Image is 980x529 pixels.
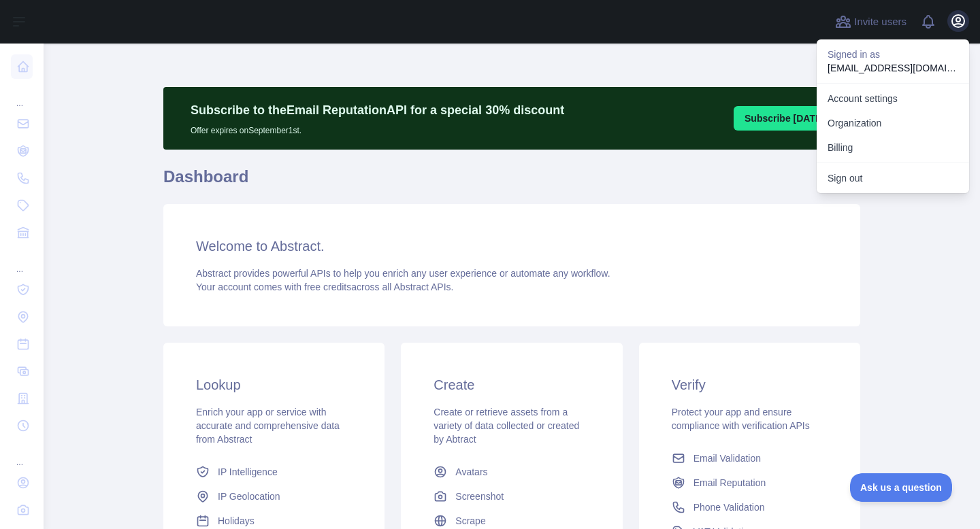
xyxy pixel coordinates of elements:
span: Avatars [455,465,487,479]
a: Organization [817,111,969,135]
p: Subscribe to the Email Reputation API for a special 30 % discount [191,101,564,120]
span: Holidays [218,514,255,528]
span: Screenshot [455,490,504,503]
span: Phone Validation [693,500,765,514]
span: IP Intelligence [218,465,278,479]
button: Sign out [817,166,969,190]
span: Enrich your app or service with accurate and comprehensive data from Abstract [196,407,340,445]
h1: Dashboard [163,166,860,199]
a: Phone Validation [666,495,833,519]
div: ... [11,441,33,468]
span: Scrape [455,514,485,528]
a: Account settings [817,86,969,111]
h3: Lookup [196,375,352,394]
div: ... [11,82,33,109]
span: free credits [304,281,351,292]
h3: Create [434,375,589,394]
a: IP Geolocation [191,484,357,509]
button: Subscribe [DATE] [734,106,836,131]
p: Offer expires on September 1st. [191,120,564,136]
button: Billing [817,135,969,160]
span: Abstract provides powerful APIs to help you enrich any user experience or automate any workflow. [196,268,610,279]
span: Invite users [854,14,906,30]
p: Signed in as [828,48,958,61]
span: IP Geolocation [218,490,280,503]
a: IP Intelligence [191,460,357,484]
span: Email Validation [693,451,761,465]
h3: Welcome to Abstract. [196,237,828,256]
span: Email Reputation [693,476,766,490]
button: Invite users [832,11,909,33]
a: Avatars [428,460,595,484]
span: Protect your app and ensure compliance with verification APIs [672,407,810,431]
a: Email Validation [666,446,833,471]
span: Your account comes with across all Abstract APIs. [196,281,453,292]
h3: Verify [672,375,828,394]
iframe: Toggle Customer Support [850,473,953,502]
a: Email Reputation [666,471,833,495]
a: Screenshot [428,484,595,509]
span: Create or retrieve assets from a variety of data collected or created by Abtract [434,407,579,445]
p: [EMAIL_ADDRESS][DOMAIN_NAME] [828,61,958,75]
div: ... [11,248,33,275]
